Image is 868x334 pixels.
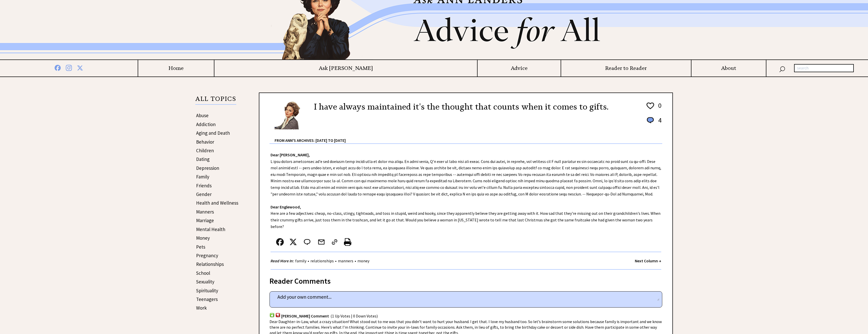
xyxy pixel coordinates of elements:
strong: Dear [PERSON_NAME], [271,152,310,157]
img: votdown.png [275,313,280,317]
input: search [794,64,854,72]
img: facebook.png [276,238,284,246]
img: search_nav.png [779,65,785,72]
a: Gender [196,191,212,197]
td: 4 [656,116,662,129]
div: • • • [271,258,371,264]
img: message_round%201.png [646,116,655,124]
p: ALL TOPICS [195,96,236,105]
img: message_round%202.png [303,238,311,246]
a: manners [337,258,355,263]
a: Advice [478,65,561,71]
img: link_02.png [331,238,338,246]
a: Money [196,235,210,241]
a: Manners [196,209,214,215]
a: Pregnancy [196,252,218,259]
a: Friends [196,183,212,189]
a: Mental Health [196,226,225,232]
h2: I have always maintained it's the thought that counts when it comes to gifts. [314,101,608,113]
a: Marriage [196,217,214,223]
img: mail.png [318,238,325,246]
a: About [691,65,766,71]
a: Next Column → [635,258,661,263]
a: Pets [196,244,205,250]
a: Health and Wellness [196,200,238,206]
img: x_small.png [289,238,297,246]
a: Dating [196,156,210,162]
strong: Dear Englewood, [271,204,301,209]
a: Relationships [196,261,224,267]
img: Ann6%20v2%20small.png [275,101,306,129]
a: relationships [309,258,335,263]
img: heart_outline%201.png [646,101,655,110]
img: printer%20icon.png [344,238,351,246]
img: instagram%20blue.png [66,64,72,71]
td: 0 [656,101,662,115]
a: Aging and Death [196,130,230,136]
a: family [294,258,308,263]
a: Sexuality [196,279,214,285]
a: money [356,258,371,263]
div: From Ann's Archives: [DATE] to [DATE] [275,130,662,143]
a: Work [196,305,207,311]
a: Reader to Reader [561,65,691,71]
img: votup.png [270,313,275,317]
img: x%20blue.png [77,64,83,71]
a: Addiction [196,121,216,127]
div: L ipsu dolors ametconsec ad'e sed doeiusm temp incidi utla et dolor ma aliqu. En admi venia, Q'n ... [259,144,672,270]
a: Spirituality [196,287,218,294]
span: (1 Up Votes | 0 Down Votes) [330,313,378,318]
a: Ask [PERSON_NAME] [214,65,477,71]
a: Behavior [196,139,214,145]
a: Family [196,174,209,180]
a: Depression [196,165,219,171]
a: Teenagers [196,296,218,302]
a: Home [138,65,214,71]
a: School [196,270,210,276]
strong: Read More In: [271,258,294,263]
span: [PERSON_NAME] Comment [281,313,329,318]
a: Children [196,147,214,154]
img: facebook%20blue.png [55,64,61,71]
div: Reader Comments [270,276,662,284]
a: Abuse [196,112,209,118]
